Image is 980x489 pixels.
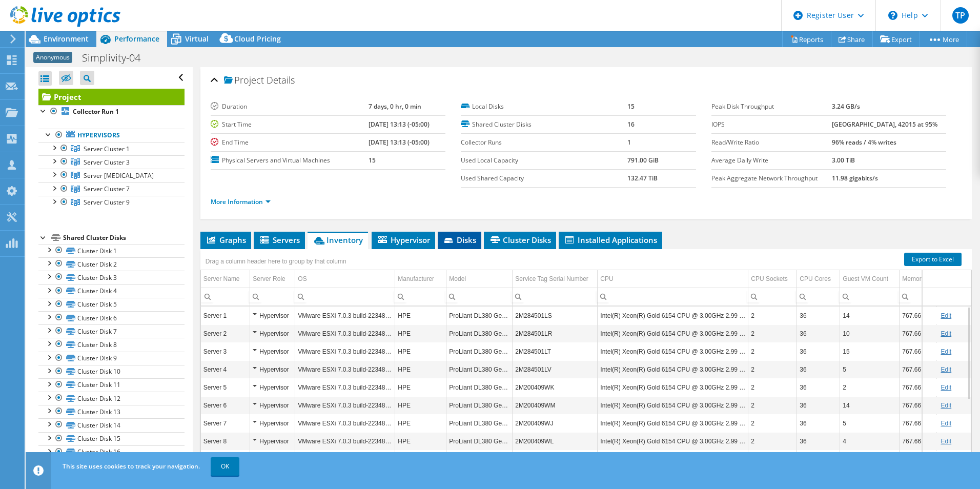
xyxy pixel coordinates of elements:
[840,270,900,288] td: Guest VM Count Column
[598,270,748,288] td: CPU Column
[395,396,446,414] td: Column Manufacturer, Value HPE
[84,158,130,167] span: Server Cluster 3
[295,450,395,468] td: Column OS, Value VMware ESXi 7.0.3 build-22348816
[253,363,292,376] div: Hypervisor
[369,156,376,165] b: 15
[38,142,185,155] a: Server Cluster 1
[797,360,840,378] td: Column CPU Cores, Value 36
[44,34,89,44] span: Environment
[38,257,185,271] a: Cluster Disk 2
[201,307,250,324] td: Column Server Name, Value Server 1
[395,432,446,450] td: Column Manufacturer, Value HPE
[201,432,250,450] td: Column Server Name, Value Server 8
[250,432,295,450] td: Column Server Role, Value Hypervisor
[748,342,797,360] td: Column CPU Sockets, Value 2
[38,445,185,459] a: Cluster Disk 16
[250,342,295,360] td: Column Server Role, Value Hypervisor
[395,450,446,468] td: Column Manufacturer, Value HPE
[900,270,937,288] td: Memory Column
[797,414,840,432] td: Column CPU Cores, Value 36
[253,399,292,412] div: Hypervisor
[461,155,627,166] label: Used Local Capacity
[513,396,598,414] td: Column Service Tag Serial Number, Value 2M200409WM
[201,450,250,468] td: Column Server Name, Value Server 9
[201,396,250,414] td: Column Server Name, Value Server 6
[515,273,588,285] div: Service Tag Serial Number
[446,432,513,450] td: Column Model, Value ProLiant DL380 Gen10
[941,402,951,409] a: Edit
[295,378,395,396] td: Column OS, Value VMware ESXi 7.0.3 build-22348816
[598,450,748,468] td: Column CPU, Value Intel(R) Xeon(R) Gold 6154 CPU @ 3.00GHz 2.99 GHz
[598,432,748,450] td: Column CPU, Value Intel(R) Xeon(R) Gold 6154 CPU @ 3.00GHz 2.99 GHz
[843,273,888,285] div: Guest VM Count
[84,145,130,153] span: Server Cluster 1
[513,378,598,396] td: Column Service Tag Serial Number, Value 2M200409WK
[250,396,295,414] td: Column Server Role, Value Hypervisor
[211,119,369,130] label: Start Time
[489,235,551,245] span: Cluster Disks
[711,119,832,130] label: IOPS
[295,360,395,378] td: Column OS, Value VMware ESXi 7.0.3 build-22348816
[211,155,369,166] label: Physical Servers and Virtual Machines
[395,414,446,432] td: Column Manufacturer, Value HPE
[63,232,185,244] div: Shared Cluster Disks
[259,235,300,245] span: Servers
[782,31,831,47] a: Reports
[33,52,72,63] span: Anonymous
[77,52,156,64] h1: Simplivity-04
[900,288,937,305] td: Column Memory, Filter cell
[38,244,185,257] a: Cluster Disk 1
[748,360,797,378] td: Column CPU Sockets, Value 2
[888,11,897,20] svg: \n
[295,414,395,432] td: Column OS, Value VMware ESXi 7.0.3 build-22348816
[38,105,185,118] a: Collector Run 1
[253,273,285,285] div: Server Role
[446,307,513,324] td: Column Model, Value ProLiant DL380 Gen10
[38,418,185,432] a: Cluster Disk 14
[38,338,185,351] a: Cluster Disk 8
[369,138,430,147] b: [DATE] 13:13 (-05:00)
[211,101,369,112] label: Duration
[313,235,363,245] span: Inventory
[253,328,292,340] div: Hypervisor
[461,173,627,184] label: Used Shared Capacity
[832,102,860,111] b: 3.24 GB/s
[598,324,748,342] td: Column CPU, Value Intel(R) Xeon(R) Gold 6154 CPU @ 3.00GHz 2.99 GHz
[711,173,832,184] label: Peak Aggregate Network Throughput
[84,198,130,207] span: Server Cluster 9
[185,34,209,44] span: Virtual
[201,342,250,360] td: Column Server Name, Value Server 3
[900,360,937,378] td: Column Memory, Value 767.66 GiB
[941,348,951,355] a: Edit
[38,378,185,392] a: Cluster Disk 11
[840,414,900,432] td: Column Guest VM Count, Value 5
[748,414,797,432] td: Column CPU Sockets, Value 2
[600,273,613,285] div: CPU
[941,312,951,319] a: Edit
[797,307,840,324] td: Column CPU Cores, Value 36
[250,414,295,432] td: Column Server Role, Value Hypervisor
[840,288,900,305] td: Column Guest VM Count, Filter cell
[446,270,513,288] td: Model Column
[748,307,797,324] td: Column CPU Sockets, Value 2
[38,365,185,378] a: Cluster Disk 10
[250,307,295,324] td: Column Server Role, Value Hypervisor
[250,360,295,378] td: Column Server Role, Value Hypervisor
[201,360,250,378] td: Column Server Name, Value Server 4
[446,396,513,414] td: Column Model, Value ProLiant DL380 Gen10
[201,414,250,432] td: Column Server Name, Value Server 7
[513,288,598,305] td: Column Service Tag Serial Number, Filter cell
[711,155,832,166] label: Average Daily Write
[627,138,631,147] b: 1
[38,298,185,311] a: Cluster Disk 5
[900,324,937,342] td: Column Memory, Value 767.66 GiB
[513,360,598,378] td: Column Service Tag Serial Number, Value 2M284501LV
[395,360,446,378] td: Column Manufacturer, Value HPE
[38,182,185,196] a: Server Cluster 7
[446,324,513,342] td: Column Model, Value ProLiant DL380 Gen10
[900,378,937,396] td: Column Memory, Value 767.66 GiB
[797,324,840,342] td: Column CPU Cores, Value 36
[904,253,962,266] a: Export to Excel
[748,396,797,414] td: Column CPU Sockets, Value 2
[200,249,972,467] div: Data grid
